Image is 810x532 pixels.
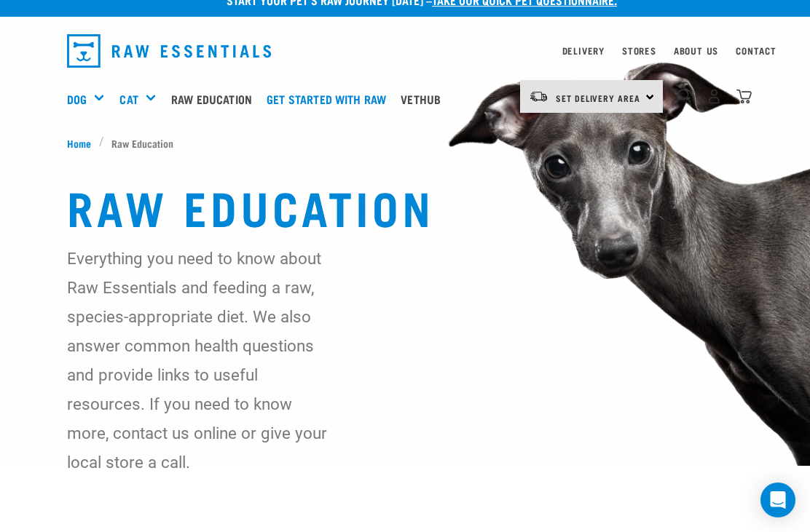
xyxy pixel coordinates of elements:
[736,89,752,104] img: home-icon@2x.png
[556,95,640,100] span: Set Delivery Area
[55,28,755,74] nav: dropdown navigation
[677,89,691,103] img: home-icon-1@2x.png
[529,90,548,103] img: van-moving.png
[760,483,795,517] div: Open Intercom Messenger
[67,135,91,151] span: Home
[67,90,87,108] a: Dog
[707,89,722,104] img: user.png
[736,48,776,53] a: Contact
[67,180,743,232] h1: Raw Education
[168,70,263,128] a: Raw Education
[67,34,271,68] img: Raw Essentials Logo
[562,48,605,53] a: Delivery
[67,135,743,151] nav: breadcrumbs
[67,135,99,151] a: Home
[622,48,656,53] a: Stores
[119,90,138,108] a: Cat
[397,70,452,128] a: Vethub
[67,244,337,477] p: Everything you need to know about Raw Essentials and feeding a raw, species-appropriate diet. We ...
[674,48,718,53] a: About Us
[263,70,397,128] a: Get started with Raw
